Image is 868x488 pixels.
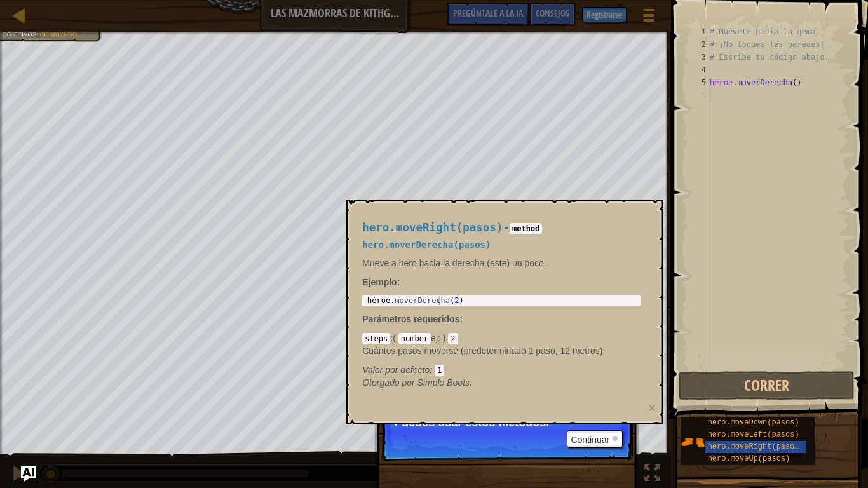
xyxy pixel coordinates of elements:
button: Correr [679,371,855,400]
font: hero.moveRight(pasos) [362,221,503,234]
font: : [430,365,432,375]
font: ej [431,333,438,343]
font: Corriendo... [40,31,83,38]
button: Pregúntale a la IA [21,466,36,482]
font: 3 [702,53,706,62]
font: Pregúntale a la IA [453,7,523,19]
code: 2 [448,333,458,344]
font: × [648,400,656,415]
font: : [397,277,400,287]
font: Mueve a hero hacia la derecha (este) un poco. [362,258,546,268]
font: - [503,221,510,234]
img: portrait.png [681,430,705,454]
font: Parámetros requeridos [362,314,459,324]
font: ) [443,333,446,343]
font: 1 [702,27,706,36]
code: steps [362,333,390,344]
font: : [36,31,38,38]
font: : [459,314,463,324]
code: 1 [435,365,444,376]
font: Registrarse [587,9,622,20]
font: Valor por defecto [362,365,430,375]
font: Simple Boots. [417,377,472,388]
font: 6 [702,91,706,100]
button: Mostrar menú del juego [633,3,665,32]
button: Continuar [567,430,623,448]
font: 4 [702,65,706,74]
font: Continuar [571,435,609,445]
button: Registrarse [582,7,627,22]
font: Objetivos [2,31,36,38]
font: Otorgado por [362,377,415,388]
font: 5 [702,78,706,87]
font: hero.moverDerecha(pasos) [362,240,491,250]
font: hero.moveLeft(pasos) [708,430,799,439]
code: method [510,223,542,234]
font: hero.moveDown(pasos) [708,418,799,427]
font: Ejemplo [362,277,397,287]
font: Cuántos pasos moverse (predeterminado 1 paso, 12 metros). [362,346,605,356]
font: Consejos [536,7,569,19]
button: Pregúntale a la IA [447,3,529,26]
font: :( [390,333,396,343]
font: hero.moveRight(pasos) [708,442,804,451]
font: 2 [702,40,706,49]
font: : [438,333,440,343]
font: hero.moveUp(pasos) [708,454,790,463]
code: number [398,333,431,344]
